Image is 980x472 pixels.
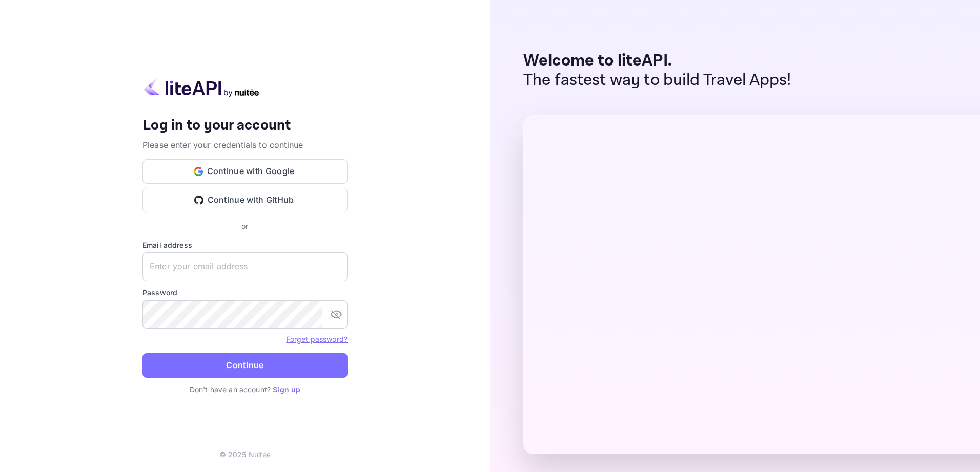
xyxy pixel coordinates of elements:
button: Continue [142,353,348,378]
p: The fastest way to build Travel Apps! [523,71,791,90]
input: Enter your email address [142,252,348,281]
p: Don't have an account? [142,384,348,395]
p: © 2025 Nuitee [219,449,271,460]
button: Continue with GitHub [142,188,348,212]
button: Continue with Google [142,159,348,184]
label: Email address [142,240,348,250]
a: Forget password? [287,334,348,344]
p: or [241,221,248,231]
a: Forget password? [287,335,348,344]
p: Welcome to liteAPI. [523,51,791,71]
h4: Log in to your account [142,117,348,135]
label: Password [142,287,348,298]
button: toggle password visibility [326,304,346,325]
img: liteapi [142,77,260,97]
a: Sign up [273,385,300,394]
p: Please enter your credentials to continue [142,139,348,151]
